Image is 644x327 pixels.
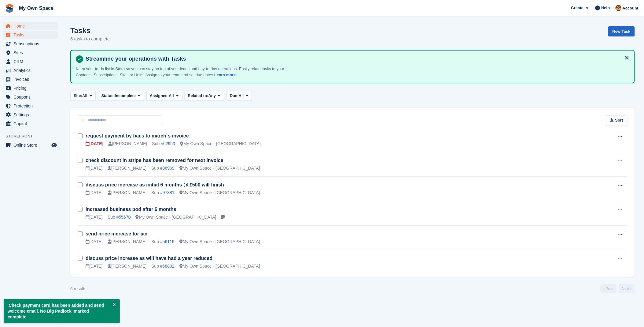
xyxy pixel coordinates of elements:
img: Keely Collin [616,5,622,11]
div: [PERSON_NAME] [108,263,146,269]
span: Protection [13,102,50,110]
span: Related to: [188,93,208,99]
div: My Own Space - [GEOGRAPHIC_DATA] [179,165,260,171]
a: menu [3,93,58,101]
span: Storefront [6,133,61,139]
span: Create [571,5,583,11]
a: Next [619,284,635,293]
span: Site: [74,93,82,99]
div: 6 results [70,286,86,292]
p: ' ' marked complete [4,299,120,323]
span: Pricing [13,84,50,92]
a: 97381 [163,190,175,195]
span: Due: [230,93,239,99]
div: My Own Space - [GEOGRAPHIC_DATA] [179,190,260,196]
div: Sub # [151,239,175,245]
div: Sub # [108,214,131,220]
a: Preview store [50,141,58,149]
a: menu [3,39,58,48]
img: stora-icon-8386f47178a22dfd0bd8f6a31ec36ba5ce8667c1dd55bd0f319d3a0aa187defe.svg [5,4,14,13]
a: discuss price increase as initial 6 months @ £500 will finish [86,182,224,187]
a: discuss price increase as will have had a year reduced [86,256,212,261]
a: New Task [608,26,635,36]
span: Invoices [13,75,50,84]
a: menu [3,75,58,84]
a: request payment by bacs to march`s invoice [86,133,189,138]
div: Sub # [151,263,175,269]
span: Help [602,5,610,11]
a: menu [3,102,58,110]
span: Any [208,93,216,99]
button: Site: All [70,91,96,101]
div: My Own Space - [GEOGRAPHIC_DATA] [179,263,260,269]
h1: Tasks [70,26,110,35]
a: 56119 [163,239,175,244]
a: 55670 [119,215,131,220]
a: check discount in stripe has been removed for next invoice [86,158,223,163]
span: All [82,93,87,99]
div: [DATE] [86,190,103,196]
a: 86969 [163,166,175,171]
a: menu [3,31,58,39]
a: menu [3,111,58,119]
div: [PERSON_NAME] [108,165,146,171]
a: menu [3,119,58,128]
a: Learn more [214,73,236,77]
div: Sub # [151,165,175,171]
h4: Streamline your operations with Tasks [83,55,629,62]
div: [DATE] [86,239,103,245]
button: Related to: Any [185,91,224,101]
span: Coupons [13,93,50,101]
p: 6 tasks to complete [70,36,110,43]
span: Settings [13,111,50,119]
div: [DATE] [86,214,103,220]
span: All [169,93,174,99]
a: menu [3,141,58,149]
div: Sub # [152,141,175,147]
a: 62953 [163,141,175,146]
a: increased business pod after 6 months [86,207,176,212]
div: Sub # [151,190,175,196]
button: Status: Incomplete [98,91,144,101]
span: Tasks [13,31,50,39]
div: [DATE] [86,141,103,147]
a: menu [3,48,58,57]
span: Capital [13,119,50,128]
a: Check payment card has been added and send welcome email. No Big Padlock [8,303,104,314]
span: Sort [615,117,623,123]
a: Previous [601,284,616,293]
a: send price increase for jan [86,231,148,236]
span: Assignee: [150,93,169,99]
a: menu [3,66,58,75]
button: Due: All [226,91,252,101]
div: [PERSON_NAME] [108,141,147,147]
span: CRM [13,57,50,66]
span: Analytics [13,66,50,75]
a: My Own Space [17,3,56,13]
span: Status: [101,93,115,99]
div: My Own Space - [GEOGRAPHIC_DATA] [179,239,260,245]
a: menu [3,22,58,30]
span: Online Store [13,141,50,149]
div: [PERSON_NAME] [108,190,146,196]
span: Account [623,5,638,11]
span: Sites [13,48,50,57]
span: All [239,93,244,99]
button: Assignee: All [146,91,182,101]
nav: Page [599,284,636,293]
a: 68802 [163,264,175,269]
div: [DATE] [86,263,103,269]
div: My Own Space - [GEOGRAPHIC_DATA] [180,141,261,147]
a: menu [3,84,58,92]
a: menu [3,57,58,66]
span: Subscriptions [13,39,50,48]
div: My Own Space - [GEOGRAPHIC_DATA] [136,214,216,220]
span: Incomplete [115,93,136,99]
div: [PERSON_NAME] [108,239,146,245]
div: [DATE] [86,165,103,171]
p: Keep your to-do list in Stora so you can stay on top of your leads and day-to-day operations. Eas... [76,66,290,78]
span: Home [13,22,50,30]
